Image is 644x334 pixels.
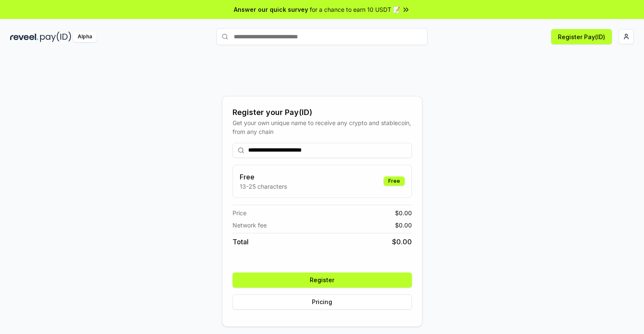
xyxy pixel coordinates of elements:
[392,237,412,247] span: $ 0.00
[233,273,412,288] button: Register
[233,237,249,247] span: Total
[240,172,287,182] h3: Free
[395,221,412,230] span: $ 0.00
[233,118,412,136] div: Get your own unique name to receive any crypto and stablecoin, from any chain
[10,32,38,42] img: reveel_dark
[384,176,405,186] div: Free
[310,5,400,14] span: for a chance to earn 10 USDT 📝
[395,208,412,217] span: $ 0.00
[234,5,308,14] span: Answer our quick survey
[40,32,71,42] img: pay_id
[73,32,97,42] div: Alpha
[233,294,412,310] button: Pricing
[233,208,246,217] span: Price
[233,221,267,230] span: Network fee
[551,29,612,44] button: Register Pay(ID)
[233,107,412,118] div: Register your Pay(ID)
[240,182,287,191] p: 13-25 characters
